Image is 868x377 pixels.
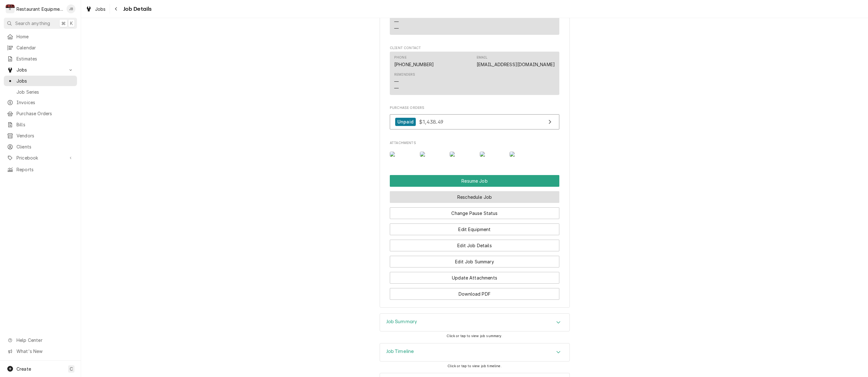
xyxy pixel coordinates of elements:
[394,72,415,77] div: Reminders
[16,78,74,84] span: Jobs
[390,219,559,235] div: Button Group Row
[390,288,559,300] button: Download PDF
[390,175,559,300] div: Button Group
[4,119,77,130] a: Bills
[6,4,15,13] div: Restaurant Equipment Diagnostics's Avatar
[394,72,415,91] div: Reminders
[4,141,77,152] a: Clients
[16,132,74,139] span: Vendors
[16,33,74,40] span: Home
[16,66,64,73] span: Jobs
[390,141,559,146] span: Attachments
[380,313,570,332] div: Job Summary
[95,6,106,12] span: Jobs
[394,18,399,25] div: —
[390,152,415,157] img: qhovyC2wQHSaLOIko039
[390,175,559,187] div: Button Group Row
[6,4,15,13] div: R
[394,12,415,31] div: Reminders
[394,25,399,32] div: —
[420,152,445,157] img: QkLgv42SiiPTqNWBB2hE
[16,348,73,355] span: What's New
[447,364,501,368] span: Click or tap to view job timeline.
[450,152,475,157] img: UPCmbEYlS8SgnYRxVKd1
[380,343,570,361] div: Job Timeline
[419,118,443,125] span: $1,438.49
[390,284,559,300] div: Button Group Row
[390,207,559,219] button: Change Pause Status
[67,4,75,13] div: JB
[4,153,77,163] a: Go to Pricebook
[4,18,77,29] button: Search anything⌘K
[380,314,569,331] div: Accordion Header
[16,6,63,12] div: Restaurant Equipment Diagnostics
[16,44,74,51] span: Calendar
[83,4,108,14] a: Jobs
[121,5,152,13] span: Job Details
[394,85,399,91] div: —
[390,141,559,162] div: Attachments
[390,240,559,251] button: Edit Job Details
[16,154,64,161] span: Pricebook
[16,55,74,62] span: Estimates
[386,349,414,355] h3: Job Timeline
[477,55,555,68] div: Email
[390,203,559,219] div: Button Group Row
[4,108,77,119] a: Purchase Orders
[70,366,73,372] span: C
[510,152,535,157] img: 7TLK4lDuRB6fPYlhPhr9
[394,55,434,68] div: Phone
[380,343,569,361] button: Accordion Details Expand Trigger
[16,99,74,106] span: Invoices
[4,31,77,42] a: Home
[390,191,559,203] button: Reschedule Job
[390,251,559,267] div: Button Group Row
[111,4,121,14] button: Navigate back
[477,55,488,60] div: Email
[390,46,559,98] div: Client Contact
[67,4,75,13] div: Jaired Brunty's Avatar
[380,343,569,361] div: Accordion Header
[394,78,399,85] div: —
[16,110,74,117] span: Purchase Orders
[380,314,569,331] button: Accordion Details Expand Trigger
[4,335,77,345] a: Go to Help Center
[395,118,416,126] div: Unpaid
[390,52,559,98] div: Client Contact List
[390,267,559,284] div: Button Group Row
[390,46,559,51] span: Client Contact
[16,143,74,150] span: Clients
[61,20,66,27] span: ⌘
[390,175,559,187] button: Resume Job
[390,105,559,133] div: Purchase Orders
[4,97,77,108] a: Invoices
[4,130,77,141] a: Vendors
[15,20,50,27] span: Search anything
[4,42,77,53] a: Calendar
[70,20,73,27] span: K
[447,334,502,338] span: Click or tap to view job summary.
[16,89,74,95] span: Job Series
[4,346,77,356] a: Go to What's New
[477,62,555,67] a: [EMAIL_ADDRESS][DOMAIN_NAME]
[16,366,31,372] span: Create
[394,62,434,67] a: [PHONE_NUMBER]
[390,114,559,130] a: View Purchase Order
[4,53,77,64] a: Estimates
[394,55,407,60] div: Phone
[16,166,74,173] span: Reports
[16,337,73,343] span: Help Center
[16,121,74,128] span: Bills
[390,235,559,251] div: Button Group Row
[480,152,505,157] img: 5qsbvnUuS6mocoPki6Fl
[390,147,559,162] span: Attachments
[390,223,559,235] button: Edit Equipment
[4,65,77,75] a: Go to Jobs
[4,76,77,86] a: Jobs
[390,256,559,267] button: Edit Job Summary
[4,164,77,175] a: Reports
[390,105,559,110] span: Purchase Orders
[4,87,77,97] a: Job Series
[386,319,417,325] h3: Job Summary
[390,187,559,203] div: Button Group Row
